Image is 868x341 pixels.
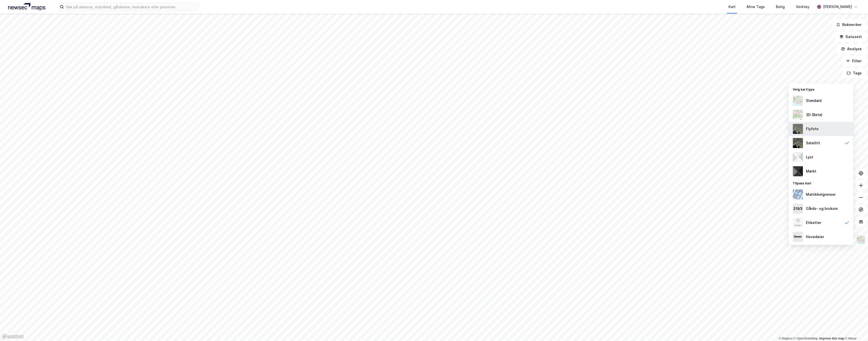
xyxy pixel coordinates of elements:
div: Verktøy [796,4,809,10]
a: Mapbox homepage [2,334,24,339]
a: OpenStreetMap [794,337,818,340]
img: cadastreBorders.cfe08de4b5ddd52a10de.jpeg [793,189,803,200]
div: Kontrollprogram for chat [843,317,868,341]
button: Filter [842,56,866,66]
div: [PERSON_NAME] [823,4,852,10]
img: Z [793,218,803,228]
div: Etiketter [806,220,821,226]
input: Søk på adresse, matrikkel, gårdeiere, leietakere eller personer [64,3,199,11]
div: Velg karttype [789,84,853,94]
div: Matrikkelgrenser [806,191,836,197]
div: Bolig [776,4,785,10]
div: Kart [728,4,736,10]
img: cadastreKeys.547ab17ec502f5a4ef2b.jpeg [793,204,803,214]
div: Gårds- og bruksnr. [806,206,838,212]
button: Bokmerker [832,20,866,30]
button: Analyse [837,44,866,54]
button: Datasett [835,32,866,42]
a: Mapbox [779,337,793,340]
img: luj3wr1y2y3+OchiMxRmMxRlscgabnMEmZ7DJGWxyBpucwSZnsMkZbHIGm5zBJmewyRlscgabnMEmZ7DJGWxyBpucwSZnsMkZ... [793,152,803,162]
a: Improve this map [819,337,844,340]
img: Z [856,235,866,245]
div: Lyst [806,154,813,160]
img: majorOwner.b5e170eddb5c04bfeeff.jpeg [793,232,803,242]
button: Tags [843,68,866,78]
div: Standard [806,98,822,104]
div: Tilpass kart [789,178,853,187]
div: Flyfoto [806,126,819,132]
iframe: Chat Widget [843,317,868,341]
div: 3D (Beta) [806,112,822,118]
img: Z [793,96,803,106]
div: Mørkt [806,168,816,174]
img: Z [793,110,803,120]
img: 9k= [793,138,803,148]
img: nCdM7BzjoCAAAAAElFTkSuQmCC [793,166,803,176]
img: Z [793,124,803,134]
img: logo.a4113a55bc3d86da70a041830d287a7e.svg [8,3,45,11]
div: Satellitt [806,140,820,146]
div: Hovedeier [806,234,824,240]
div: Mine Tags [747,4,765,10]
